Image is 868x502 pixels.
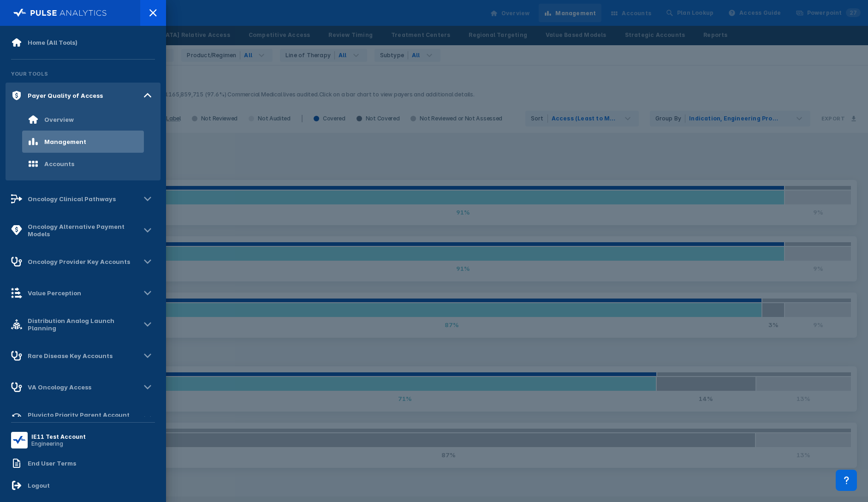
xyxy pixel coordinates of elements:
[28,460,76,467] div: End User Terms
[44,160,74,167] div: Accounts
[28,411,140,426] div: Pluvicto Priority Parent Account Insights
[28,289,81,297] div: Value Perception
[28,195,116,203] div: Oncology Clinical Pathways
[28,39,77,46] div: Home (All Tools)
[6,31,161,54] a: Home (All Tools)
[28,258,130,265] div: Oncology Provider Key Accounts
[6,452,161,474] a: End User Terms
[28,317,140,332] div: Distribution Analog Launch Planning
[28,223,140,238] div: Oncology Alternative Payment Models
[31,433,86,440] div: IE11 Test Account
[13,434,26,447] img: menu button
[6,131,161,153] a: Management
[28,482,50,489] div: Logout
[44,138,86,145] div: Management
[28,92,103,99] div: Payer Quality of Access
[31,440,86,447] div: Engineering
[13,6,107,19] img: pulse-logo-full-white.svg
[6,153,161,175] a: Accounts
[6,108,161,131] a: Overview
[6,65,161,83] div: Your Tools
[28,383,91,391] div: VA Oncology Access
[44,116,74,123] div: Overview
[28,352,113,359] div: Rare Disease Key Accounts
[836,470,857,491] div: Contact Support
